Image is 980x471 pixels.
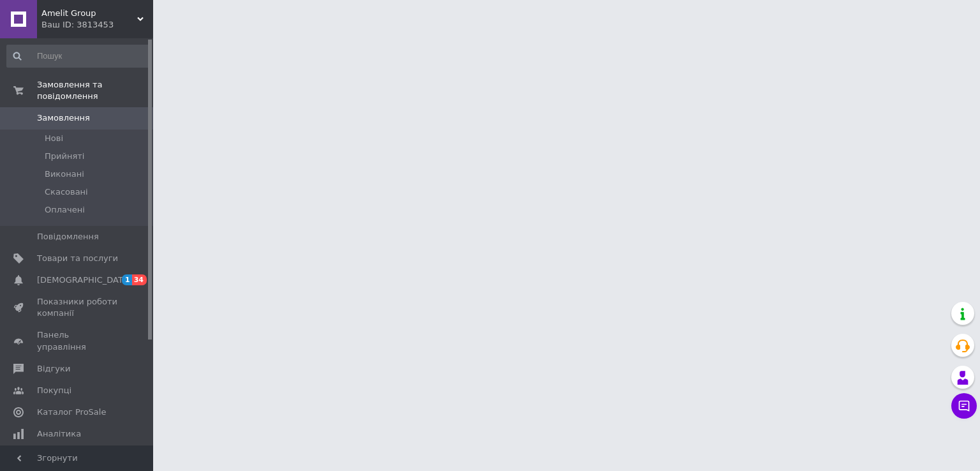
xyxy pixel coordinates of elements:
span: Замовлення [37,112,90,124]
button: Чат з покупцем [951,393,977,419]
div: Ваш ID: 3813453 [41,19,153,31]
span: Виконані [45,168,84,180]
span: Замовлення та повідомлення [37,79,153,102]
span: Оплачені [45,204,85,216]
span: Повідомлення [37,231,99,243]
input: Пошук [6,45,151,68]
span: Покупці [37,385,71,396]
span: [DEMOGRAPHIC_DATA] [37,274,131,286]
span: Панель управління [37,329,118,352]
span: Прийняті [45,151,84,162]
span: Amelit Group [41,8,137,19]
span: Скасовані [45,186,88,198]
span: Аналітика [37,428,81,440]
span: Нові [45,133,63,144]
span: Показники роботи компанії [37,296,118,319]
span: Товари та послуги [37,253,118,264]
span: 1 [122,274,132,285]
span: 34 [132,274,147,285]
span: Каталог ProSale [37,407,106,418]
span: Відгуки [37,363,70,375]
